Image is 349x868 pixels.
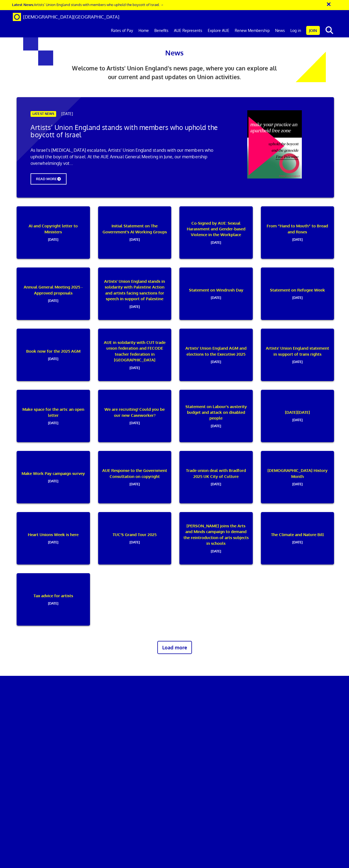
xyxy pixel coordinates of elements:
a: Renew Membership [232,24,272,37]
a: LATEST NEWS [DATE] Artists’ Union England stands with members who uphold the boycott of Israel As... [13,97,338,206]
a: Statement on Refugee Week[DATE] [257,267,338,329]
p: Artists’ Union England stands in solidarity with Palestine Action and artists facing sanctions fo... [102,267,168,320]
p: Statement on Windrush Day [183,267,249,320]
a: Load more [157,641,192,654]
span: [DATE] [102,235,168,242]
span: [DATE] [102,363,168,370]
a: Join [306,26,320,35]
span: [DATE] [61,111,73,116]
span: [DATE] [20,418,86,425]
p: Initial Statement on The Government's AI Working Groups [102,206,168,259]
p: From “Hand to Mouth” to Bread and Roses [264,206,330,259]
span: [DATE] [264,415,330,422]
a: We are recruiting! Could you be our new Caseworker?[DATE] [94,390,176,451]
p: [PERSON_NAME] joins the Arts and Minds campaign to demand the reintroduction of arts subjects in ... [183,512,249,564]
a: Artists’ Union England AGM and elections to the Executive 2025[DATE] [175,329,257,390]
span: [DATE] [264,357,330,364]
a: AUE in solidarity with CUT trade union federation and FECODE teacher federation in [GEOGRAPHIC_DA... [94,329,176,390]
h2: Artists’ Union England stands with members who uphold the boycott of Israel [31,124,221,139]
p: The Climate and Nature Bill [264,512,330,564]
span: [DATE] [20,354,86,361]
span: [DATE] [20,296,86,303]
a: The Climate and Nature Bill[DATE] [257,512,338,573]
p: Make Work Pay campaign survey [20,451,86,503]
p: Statement on Refugee Week [264,267,330,320]
p: Artists’ Union England statement in support of trans rights [264,329,330,381]
a: Tax advice for artists[DATE] [13,573,94,634]
a: [DEMOGRAPHIC_DATA] History Month[DATE] [257,451,338,512]
a: Initial Statement on The Government's AI Working Groups[DATE] [94,206,176,267]
strong: Latest News: [12,2,34,7]
p: As Israel’s [MEDICAL_DATA] escalates, Artists’ Union England stands with our members who uphold t... [31,147,221,167]
a: Co-Signed by AUE: Sexual Harassment and Gender-based Violence in the Workplace[DATE] [175,206,257,267]
a: Brand [DEMOGRAPHIC_DATA][GEOGRAPHIC_DATA] [9,10,124,24]
span: [DATE] [264,235,330,242]
span: [DATE] [102,537,168,545]
p: Co-Signed by AUE: Sexual Harassment and Gender-based Violence in the Workplace [183,206,249,259]
a: Heart Unions Week is here[DATE] [13,512,94,573]
h1: News [109,35,240,58]
p: Annual General Meeting 2025 - Approved proposals [20,267,86,320]
p: Trade union deal with Bradford 2025 UK City of Culture [183,451,249,503]
span: [DATE] [102,418,168,425]
span: [DATE] [264,479,330,486]
span: [DATE] [20,599,86,606]
span: [DATE] [183,421,249,428]
a: Make Work Pay campaign survey[DATE] [13,451,94,512]
a: Artists’ Union England statement in support of trans rights[DATE] [257,329,338,390]
a: Trade union deal with Bradford 2025 UK City of Culture[DATE] [175,451,257,512]
a: Log in [288,24,304,37]
span: [DEMOGRAPHIC_DATA][GEOGRAPHIC_DATA] [23,14,119,20]
span: [DATE] [183,546,249,554]
a: AI and Copyright letter to Ministers[DATE] [13,206,94,267]
a: Statement on Labour's austerity budget and attack on disabled people[DATE] [175,390,257,451]
span: [DATE] [20,476,86,483]
p: TUC’S Grand Tour 2025 [102,512,168,564]
a: [PERSON_NAME] joins the Arts and Minds campaign to demand the reintroduction of arts subjects in ... [175,512,257,573]
span: [DATE] [102,479,168,486]
p: We are recruiting! Could you be our new Caseworker? [102,390,168,442]
button: search [321,25,338,36]
span: [DATE] [20,537,86,545]
a: Book now for the 2025 AGM[DATE] [13,329,94,390]
span: [DATE] [183,293,249,300]
p: AUE in solidarity with CUT trade union federation and FECODE teacher federation in [GEOGRAPHIC_DATA] [102,329,168,381]
span: [DATE] [20,235,86,242]
span: [DATE] [264,537,330,545]
p: AI and Copyright letter to Ministers [20,206,86,259]
span: Welcome to Artists' Union England's news page, where you can explore all our current and past upd... [72,65,277,81]
span: [DATE] [102,302,168,309]
span: [DATE] [183,479,249,486]
a: TUC’S Grand Tour 2025[DATE] [94,512,176,573]
span: LATEST NEWS [31,111,56,117]
a: Statement on Windrush Day[DATE] [175,267,257,329]
a: [DATE][DATE][DATE] [257,390,338,451]
a: Latest News:Artists’ Union England stands with members who uphold the boycott of Israel → [12,2,164,7]
span: [DATE] [264,293,330,300]
span: [DATE] [183,238,249,245]
p: Statement on Labour's austerity budget and attack on disabled people [183,390,249,442]
a: Make space for the arts: an open letter[DATE] [13,390,94,451]
p: [DATE][DATE] [264,390,330,442]
a: Annual General Meeting 2025 - Approved proposals[DATE] [13,267,94,329]
a: Home [136,24,152,37]
a: AUE Represents [171,24,205,37]
span: [DATE] [183,357,249,364]
a: AUE Response to the Government Consultation on copyright[DATE] [94,451,176,512]
span: READ MORE [31,173,67,185]
p: Tax advice for artists [20,573,86,626]
a: Benefits [152,24,171,37]
a: Explore AUE [205,24,232,37]
p: Artists’ Union England AGM and elections to the Executive 2025 [183,329,249,381]
p: AUE Response to the Government Consultation on copyright [102,451,168,503]
a: Rates of Pay [108,24,136,37]
p: Heart Unions Week is here [20,512,86,564]
a: News [272,24,288,37]
p: [DEMOGRAPHIC_DATA] History Month [264,451,330,503]
p: Book now for the 2025 AGM [20,329,86,381]
a: Artists’ Union England stands in solidarity with Palestine Action and artists facing sanctions fo... [94,267,176,329]
p: Make space for the arts: an open letter [20,390,86,442]
a: From “Hand to Mouth” to Bread and Roses[DATE] [257,206,338,267]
